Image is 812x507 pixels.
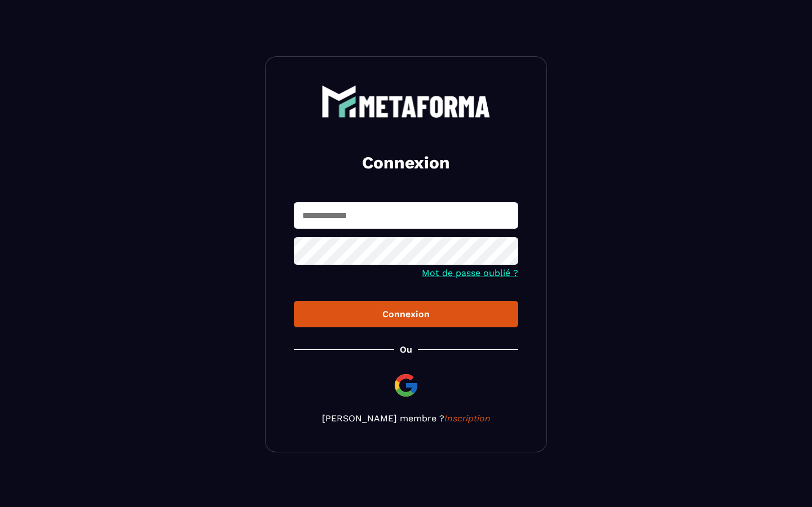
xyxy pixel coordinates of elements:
p: [PERSON_NAME] membre ? [294,413,518,424]
a: logo [294,85,518,118]
a: Inscription [444,413,491,424]
h2: Connexion [307,152,505,174]
img: logo [321,85,491,118]
a: Mot de passe oublié ? [422,268,518,278]
button: Connexion [294,301,518,327]
p: Ou [400,344,412,355]
div: Connexion [303,309,509,319]
img: google [392,372,420,399]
